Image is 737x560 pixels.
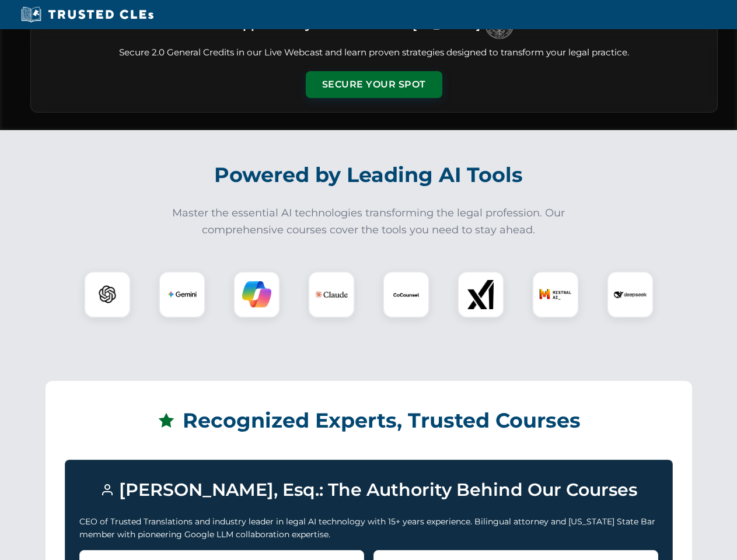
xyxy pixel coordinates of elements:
[46,155,692,195] h2: Powered by Leading AI Tools
[165,205,573,239] p: Master the essential AI technologies transforming the legal profession. Our comprehensive courses...
[315,278,348,311] img: Claude Logo
[306,71,442,98] button: Secure Your Spot
[607,271,654,318] div: DeepSeek
[614,278,647,311] img: DeepSeek Logo
[392,280,421,309] img: CoCounsel Logo
[18,6,157,23] img: Trusted CLEs
[90,278,124,311] img: ChatGPT Logo
[233,271,280,318] div: Copilot
[159,271,205,318] div: Gemini
[308,271,355,318] div: Claude
[79,474,658,506] h3: [PERSON_NAME], Esq.: The Authority Behind Our Courses
[457,271,504,318] div: xAI
[65,400,673,441] h2: Recognized Experts, Trusted Courses
[539,278,572,311] img: Mistral AI Logo
[79,515,658,541] p: CEO of Trusted Translations and industry leader in legal AI technology with 15+ years experience....
[532,271,579,318] div: Mistral AI
[242,280,271,309] img: Copilot Logo
[45,46,703,60] p: Secure 2.0 General Credits in our Live Webcast and learn proven strategies designed to transform ...
[167,280,197,309] img: Gemini Logo
[84,271,131,318] div: ChatGPT
[466,280,495,309] img: xAI Logo
[383,271,429,318] div: CoCounsel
